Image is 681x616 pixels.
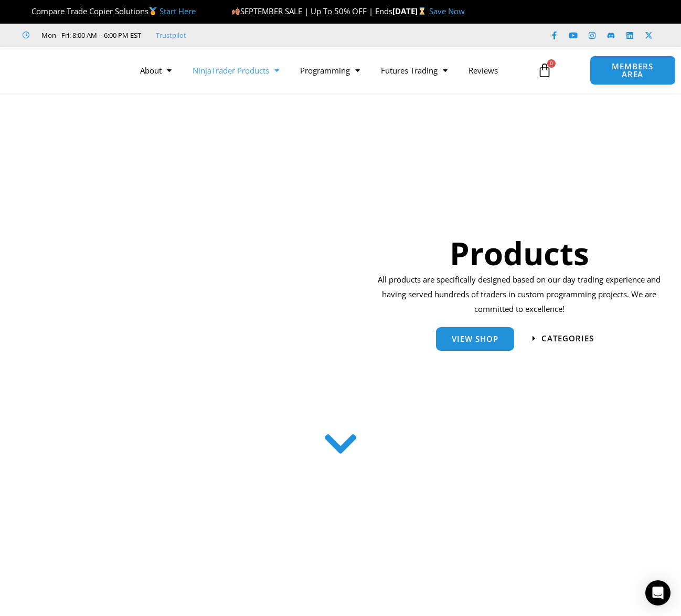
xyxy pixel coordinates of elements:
img: 🏆 [23,7,31,15]
a: Reviews [458,58,508,82]
a: About [130,58,182,82]
img: 🥇 [149,7,157,15]
img: ProductsSection scaled | Affordable Indicators – NinjaTrader [39,146,317,412]
a: Trustpilot [156,29,186,41]
span: View Shop [452,335,498,343]
a: Start Here [159,6,196,16]
a: Futures Trading [370,58,458,82]
span: SEPTEMBER SALE | Up To 50% OFF | Ends [231,6,392,16]
a: MEMBERS AREA [590,56,676,85]
span: categories [541,335,594,342]
span: Mon - Fri: 8:00 AM – 6:00 PM EST [39,29,141,41]
img: 🍂 [232,7,240,15]
strong: [DATE] [392,6,429,16]
div: Open Intercom Messenger [645,580,671,605]
p: All products are specifically designed based on our day trading experience and having served hund... [374,273,664,317]
img: LogoAI | Affordable Indicators – NinjaTrader [12,51,124,89]
span: Compare Trade Copier Solutions [23,6,196,16]
span: 0 [547,59,556,68]
h1: Products [374,231,664,275]
a: Programming [290,58,370,82]
a: NinjaTrader Products [182,58,290,82]
a: View Shop [436,327,514,351]
span: MEMBERS AREA [601,62,665,78]
img: ⌛ [418,7,426,15]
nav: Menu [130,58,531,82]
a: 0 [522,55,568,86]
a: categories [533,335,594,342]
a: Save Now [429,6,465,16]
